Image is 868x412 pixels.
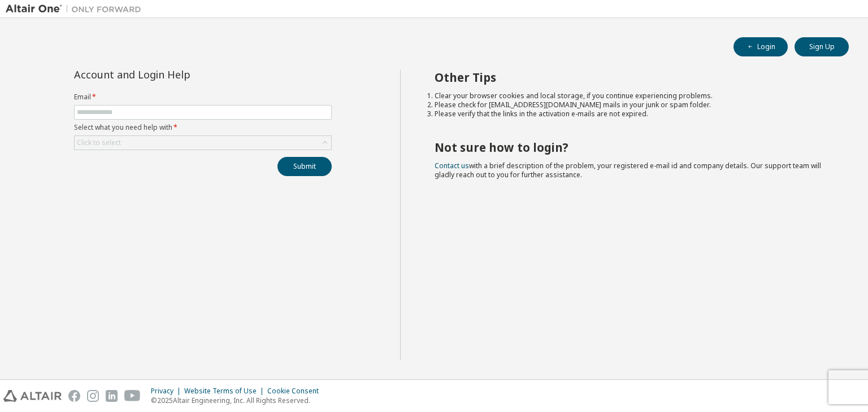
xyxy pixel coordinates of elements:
li: Please check for [EMAIL_ADDRESS][DOMAIN_NAME] mails in your junk or spam folder. [435,100,829,109]
span: with a brief description of the problem, your registered e-mail id and company details. Our suppo... [435,161,821,179]
div: Click to select [77,138,121,147]
img: Altair One [6,3,147,15]
p: © 2025 Altair Engineering, Inc. All Rights Reserved. [151,396,325,405]
div: Privacy [151,387,184,396]
button: Sign Up [795,37,849,56]
img: instagram.svg [87,390,99,402]
div: Website Terms of Use [184,387,267,396]
li: Please verify that the links in the activation e-mails are not expired. [435,109,829,119]
div: Account and Login Help [74,70,280,79]
label: Email [74,93,332,102]
img: facebook.svg [68,390,80,402]
img: altair_logo.svg [3,390,62,402]
label: Select what you need help with [74,123,332,132]
button: Login [734,37,788,56]
a: Contact us [435,161,469,170]
button: Submit [277,157,332,176]
h2: Not sure how to login? [435,140,829,155]
li: Clear your browser cookies and local storage, if you continue experiencing problems. [435,91,829,100]
img: linkedin.svg [106,390,118,402]
div: Click to select [75,136,331,150]
img: youtube.svg [124,390,141,402]
div: Cookie Consent [267,387,325,396]
h2: Other Tips [435,70,829,85]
